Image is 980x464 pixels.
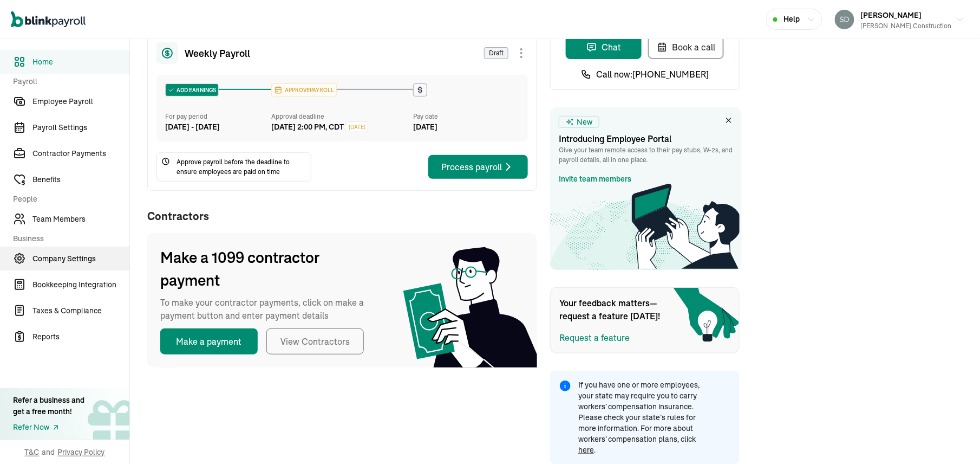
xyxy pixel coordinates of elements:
span: Privacy Policy [58,447,105,457]
button: Chat [566,35,642,59]
span: People [13,194,123,205]
span: Make a 1099 contractor payment [160,246,377,292]
span: [PERSON_NAME] [861,10,922,20]
span: Your feedback matters—request a feature [DATE]! [559,297,668,323]
span: Taxes & Compliance [32,305,129,317]
a: Invite team members [559,173,631,185]
span: APPROVE PAYROLL [283,86,334,94]
span: If you have one or more employees, your state may require you to carry workers’ compensation insu... [578,379,707,455]
nav: Global [11,4,86,35]
button: [PERSON_NAME][PERSON_NAME] Construction [831,6,969,33]
span: Contractor Payments [32,148,129,159]
p: Give your team remote access to their pay stubs, W‑2s, and payroll details, all in one place. [559,145,733,165]
button: Help [766,9,822,30]
span: Help [784,14,800,25]
div: [PERSON_NAME] Construction [861,21,952,31]
span: Call now: [PHONE_NUMBER] [596,68,709,81]
div: [DATE] 2:00 PM, CDT [271,121,344,133]
span: Employee Payroll [32,96,129,107]
span: Reports [32,331,129,343]
div: Pay date [413,112,519,121]
a: here [578,445,594,455]
button: Process payroll [428,155,528,179]
span: Benefits [32,174,129,185]
div: Approval deadline [271,112,409,121]
h3: Introducing Employee Portal [559,132,733,145]
div: For pay period [165,112,271,121]
button: Book a call [648,35,724,59]
span: New [577,117,592,128]
span: Business [13,233,123,244]
div: Chat [586,41,621,54]
iframe: Chat Widget [926,412,980,464]
span: Company Settings [32,253,129,265]
span: Approve payroll before the deadline to ensure employees are paid on time [177,157,306,177]
div: Refer a business and get a free month! [13,395,84,417]
span: Home [32,56,129,68]
span: T&C [25,447,40,457]
div: Process payroll [441,160,515,173]
div: Book a call [657,41,715,54]
div: [DATE] [413,121,519,133]
span: Payroll Settings [32,122,129,133]
span: Weekly Payroll [185,46,250,61]
span: Team Members [32,214,129,225]
span: Draft [484,47,508,59]
span: Bookkeeping Integration [32,279,129,291]
a: Refer Now [13,422,84,433]
span: Payroll [13,76,123,87]
button: Request a feature [559,331,630,344]
div: ADD EARNINGS [166,84,218,96]
span: Contractors [147,208,537,224]
span: To make your contractor payments, click on make a payment button and enter payment details [160,296,377,322]
div: [DATE] - [DATE] [165,121,271,133]
button: View Contractors [266,328,364,355]
span: [DATE] [349,123,365,131]
button: Make a payment [160,328,258,355]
